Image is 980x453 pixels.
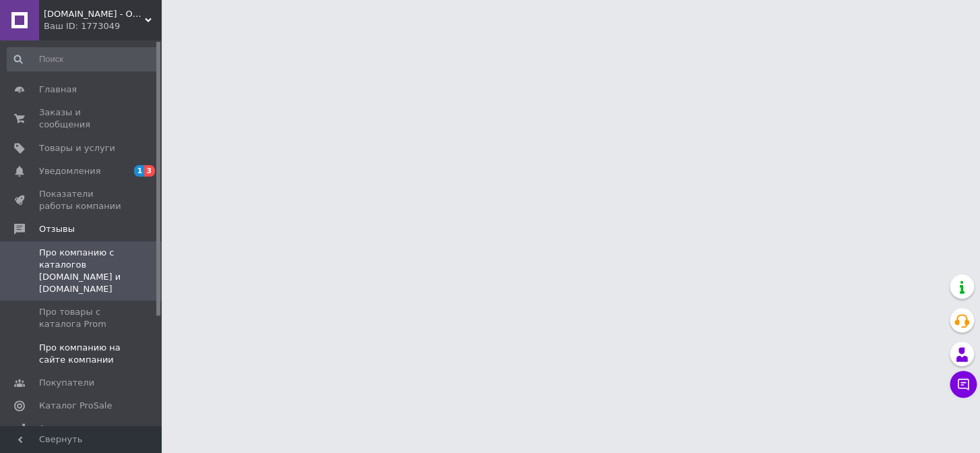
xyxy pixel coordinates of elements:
[39,223,75,235] span: Отзывы
[44,20,162,32] div: Ваш ID: 1773049
[144,165,155,177] span: 3
[39,142,115,154] span: Товары и услуги
[39,342,125,366] span: Про компанию на сайте компании
[39,84,77,96] span: Главная
[39,165,100,177] span: Уведомления
[39,306,125,330] span: Про товары с каталога Prom
[39,247,125,296] span: Про компанию с каталогов [DOMAIN_NAME] и [DOMAIN_NAME]
[7,47,158,71] input: Поиск
[39,377,94,389] span: Покупатели
[39,400,112,412] span: Каталог ProSale
[44,8,145,20] span: Sklad24.org - Оптовый интернет магазин склад
[134,165,145,177] span: 1
[950,371,977,398] button: Чат с покупателем
[39,107,125,131] span: Заказы и сообщения
[39,188,125,212] span: Показатели работы компании
[39,423,89,435] span: Аналитика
